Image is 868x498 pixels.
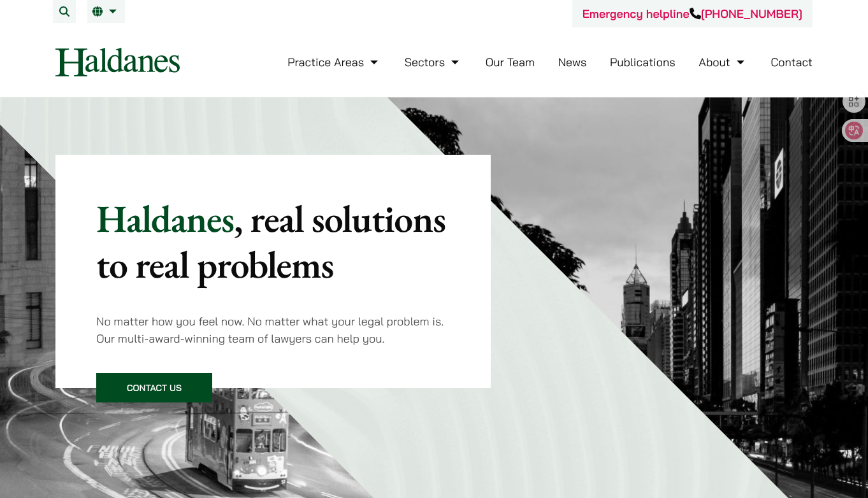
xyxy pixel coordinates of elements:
[96,373,212,402] a: Contact Us
[405,55,462,69] a: Sectors
[558,55,587,69] a: News
[96,313,450,347] p: No matter how you feel now. No matter what your legal problem is. Our multi-award-winning team of...
[698,55,747,69] a: About
[582,6,802,21] a: Emergency helpline[PHONE_NUMBER]
[486,55,535,69] a: Our Team
[55,48,180,76] img: Logo of Haldanes
[287,55,381,69] a: Practice Areas
[610,55,676,69] a: Publications
[96,196,450,287] p: Haldanes
[92,6,120,17] a: EN
[770,55,813,69] a: Contact
[96,194,445,289] mark: , real solutions to real problems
